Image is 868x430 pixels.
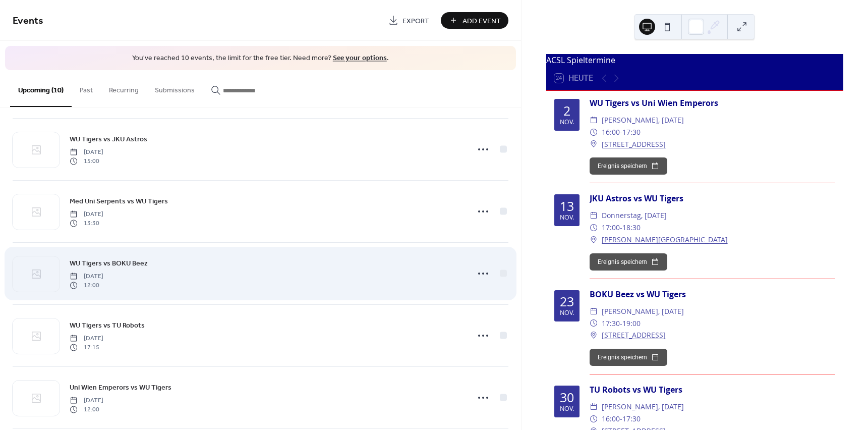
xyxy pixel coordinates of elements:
div: ​ [590,401,598,413]
span: Events [13,11,43,31]
div: Nov. [560,310,574,316]
div: ​ [590,138,598,150]
div: ​ [590,209,598,222]
div: ​ [590,114,598,126]
span: 15:00 [70,157,103,166]
a: Uni Wien Emperors vs WU Tigers [70,382,171,393]
div: WU Tigers vs Uni Wien Emperors [590,97,835,109]
div: ​ [590,413,598,425]
div: ​ [590,305,598,317]
div: Nov. [560,214,574,221]
div: Nov. [560,119,574,126]
span: Med Uni Serpents vs WU Tigers [70,196,168,206]
span: [PERSON_NAME], [DATE] [602,114,684,126]
div: 2 [563,104,570,117]
button: Recurring [101,70,147,106]
div: ACSL Spieltermine [546,54,843,66]
span: 18:30 [622,222,641,234]
span: Export [402,16,429,26]
span: 16:00 [602,126,620,138]
button: Ereignis speichern [590,157,667,175]
div: 23 [560,295,574,308]
a: See your options [333,51,387,65]
span: 17:30 [602,317,620,330]
span: [DATE] [70,147,103,156]
span: [DATE] [70,209,103,219]
span: 17:30 [622,413,641,425]
a: [PERSON_NAME][GEOGRAPHIC_DATA] [602,234,728,246]
div: 13 [560,200,574,212]
span: [DATE] [70,396,103,405]
span: [PERSON_NAME], [DATE] [602,401,684,413]
button: Ereignis speichern [590,349,667,366]
div: ​ [590,317,598,330]
button: Ereignis speichern [590,253,667,271]
span: 16:00 [602,413,620,425]
span: [DATE] [70,272,103,281]
div: 30 [560,391,574,404]
div: ​ [590,126,598,138]
span: [DATE] [70,334,103,343]
span: 13:30 [70,219,103,228]
span: WU Tigers vs JKU Astros [70,134,147,144]
div: Nov. [560,406,574,412]
span: WU Tigers vs BOKU Beez [70,258,148,268]
span: Uni Wien Emperors vs WU Tigers [70,382,171,393]
span: Donnerstag, [DATE] [602,209,667,222]
span: 17:00 [602,222,620,234]
span: You've reached 10 events, the limit for the free tier. Need more? . [15,53,506,64]
div: JKU Astros vs WU Tigers [590,192,835,204]
span: 12:00 [70,405,103,414]
div: TU Robots vs WU Tigers [590,384,835,396]
a: [STREET_ADDRESS] [602,138,666,150]
div: BOKU Beez vs WU Tigers [590,288,835,300]
span: - [620,317,622,330]
div: ​ [590,329,598,341]
span: [PERSON_NAME], [DATE] [602,305,684,317]
button: Upcoming (10) [10,70,72,107]
span: 19:00 [622,317,641,330]
span: - [620,222,622,234]
span: 17:30 [622,126,641,138]
span: - [620,126,622,138]
span: WU Tigers vs TU Robots [70,320,145,331]
a: Med Uni Serpents vs WU Tigers [70,195,168,207]
a: Export [381,12,437,29]
a: WU Tigers vs BOKU Beez [70,257,148,269]
a: WU Tigers vs JKU Astros [70,133,147,145]
div: ​ [590,234,598,246]
span: 12:00 [70,281,103,290]
a: [STREET_ADDRESS] [602,329,666,341]
div: ​ [590,222,598,234]
span: 17:15 [70,343,103,352]
button: Past [72,70,101,106]
span: - [620,413,622,425]
a: WU Tigers vs TU Robots [70,319,145,331]
button: Submissions [147,70,203,106]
